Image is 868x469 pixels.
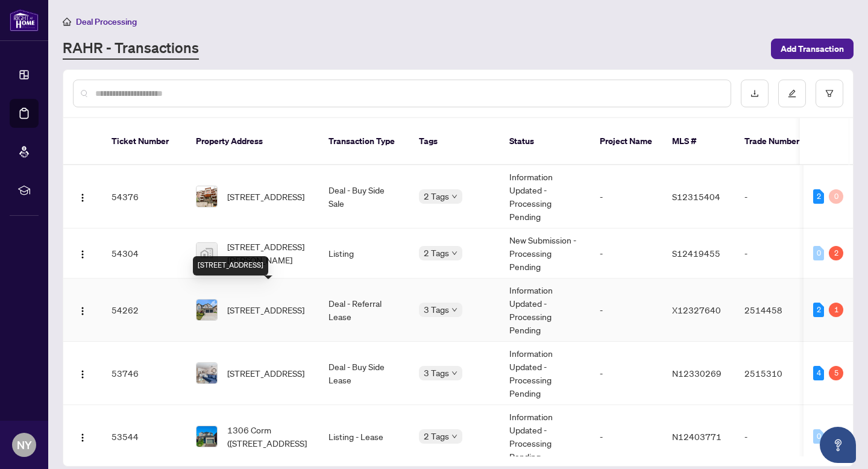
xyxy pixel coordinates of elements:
img: thumbnail-img [197,300,217,320]
button: Logo [73,187,92,206]
button: download [741,80,769,107]
img: Logo [78,370,87,379]
td: Information Updated - Processing Pending [500,279,590,342]
td: Information Updated - Processing Pending [500,405,590,468]
td: Information Updated - Processing Pending [500,165,590,228]
td: - [735,165,819,228]
div: 0 [829,189,843,204]
span: down [451,250,458,256]
td: - [590,279,662,342]
img: logo [10,9,39,31]
td: - [590,228,662,279]
th: Ticket Number [102,118,186,165]
img: Logo [78,193,87,203]
td: New Submission - Processing Pending [500,228,590,279]
td: 53544 [102,405,186,468]
span: filter [825,89,834,98]
div: 0 [813,429,824,444]
span: 1306 Corm ([STREET_ADDRESS] [227,423,309,450]
span: Deal Processing [76,16,137,27]
div: [STREET_ADDRESS] [193,256,268,275]
td: 54304 [102,228,186,279]
td: 54262 [102,279,186,342]
span: [STREET_ADDRESS] [227,303,304,316]
img: Logo [78,433,87,442]
td: Information Updated - Processing Pending [500,342,590,405]
td: - [735,228,819,279]
span: [STREET_ADDRESS] [227,367,304,380]
div: 1 [829,303,843,317]
span: N12330269 [672,368,722,379]
img: thumbnail-img [197,363,217,383]
span: NY [17,436,32,453]
img: Logo [78,306,87,316]
img: thumbnail-img [197,243,217,263]
button: Logo [73,364,92,383]
span: 3 Tags [424,366,449,380]
button: Open asap [820,427,856,463]
span: N12403771 [672,431,722,442]
td: 2515310 [735,342,819,405]
span: edit [788,89,796,98]
span: X12327640 [672,304,721,315]
span: down [451,307,458,313]
td: Listing - Lease [319,405,409,468]
span: 2 Tags [424,246,449,260]
span: 3 Tags [424,303,449,316]
span: down [451,433,458,439]
div: 5 [829,366,843,380]
span: home [63,17,71,26]
td: 54376 [102,165,186,228]
th: Status [500,118,590,165]
td: Listing [319,228,409,279]
span: download [750,89,759,98]
button: Add Transaction [771,39,854,59]
div: 0 [813,246,824,260]
span: S12419455 [672,248,720,259]
img: thumbnail-img [197,186,217,207]
th: Trade Number [735,118,819,165]
div: 2 [813,189,824,204]
span: 2 Tags [424,189,449,203]
span: S12315404 [672,191,720,202]
th: MLS # [662,118,735,165]
img: Logo [78,250,87,259]
td: - [590,405,662,468]
span: [STREET_ADDRESS] [227,190,304,203]
span: down [451,370,458,376]
button: edit [778,80,806,107]
th: Property Address [186,118,319,165]
td: 53746 [102,342,186,405]
button: Logo [73,427,92,446]
th: Tags [409,118,500,165]
div: 2 [813,303,824,317]
a: RAHR - Transactions [63,38,199,60]
button: filter [816,80,843,107]
span: [STREET_ADDRESS][PERSON_NAME] [227,240,309,266]
td: 2514458 [735,279,819,342]
th: Project Name [590,118,662,165]
img: thumbnail-img [197,426,217,447]
td: Deal - Buy Side Lease [319,342,409,405]
td: - [735,405,819,468]
div: 4 [813,366,824,380]
td: Deal - Referral Lease [319,279,409,342]
td: - [590,165,662,228]
button: Logo [73,300,92,319]
button: Logo [73,244,92,263]
span: down [451,194,458,200]
td: - [590,342,662,405]
div: 2 [829,246,843,260]
td: Deal - Buy Side Sale [319,165,409,228]
th: Transaction Type [319,118,409,165]
span: 2 Tags [424,429,449,443]
span: Add Transaction [781,39,844,58]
